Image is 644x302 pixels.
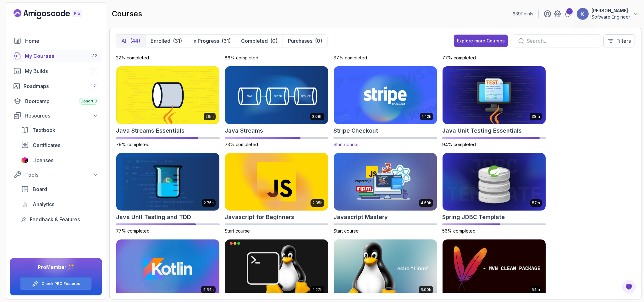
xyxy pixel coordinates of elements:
a: builds [10,65,102,77]
button: Check PRO Features [20,277,92,290]
a: roadmaps [10,80,102,92]
button: user profile image[PERSON_NAME]Software Engineer [576,8,639,20]
a: Check PRO Features [41,281,80,286]
p: 639 Points [513,11,533,17]
span: Board [33,185,47,193]
span: 77% completed [116,228,150,233]
span: 87% completed [333,55,367,60]
span: 86% completed [225,55,258,60]
p: Purchases [288,37,312,45]
a: analytics [17,198,102,211]
span: 56% completed [442,228,476,233]
h2: Java Unit Testing and TDD [116,213,191,222]
input: Search... [526,37,596,45]
img: Javascript Mastery card [334,153,437,211]
div: Home [25,37,98,45]
p: Enrolled [151,37,170,45]
div: Resources [25,112,98,119]
div: (44) [130,37,140,45]
p: 2.27h [312,287,322,292]
a: home [10,35,102,47]
button: Filters [603,34,635,47]
img: Maven Essentials card [443,239,546,297]
img: Java Streams card [225,66,328,124]
span: Start course [333,228,359,233]
img: Java Unit Testing and TDD card [116,153,219,211]
span: 7 [93,84,96,89]
button: Open Feedback Button [621,279,636,294]
button: In Progress(31) [187,35,236,47]
h2: Stripe Checkout [333,126,378,135]
div: Explore more Courses [457,38,505,44]
button: Enrolled(31) [145,35,187,47]
a: Java Unit Testing and TDD card2.75hJava Unit Testing and TDD77% completed [116,153,220,234]
a: Java Unit Testing Essentials card38mJava Unit Testing Essentials94% completed [442,66,546,148]
span: Feedback & Features [30,216,80,223]
span: 22% completed [116,55,149,60]
span: 94% completed [442,142,476,147]
p: [PERSON_NAME] [592,8,630,14]
a: Landing page [14,9,96,19]
span: 79% completed [116,142,150,147]
div: (31) [222,37,231,45]
p: 2.75h [204,200,214,206]
button: Resources [10,110,102,121]
img: user profile image [577,8,589,20]
span: 73% completed [225,142,258,147]
span: Textbook [32,126,55,134]
button: Tools [10,169,102,180]
a: 1 [564,10,571,18]
p: All [121,37,128,45]
div: Bootcamp [25,97,98,105]
span: Certificates [33,141,60,149]
span: Licenses [32,156,53,164]
p: 4.58h [421,200,431,206]
img: Java Unit Testing Essentials card [443,66,546,124]
img: Linux for Professionals card [225,239,328,297]
span: Start course [225,228,250,233]
div: (0) [270,37,278,45]
div: Roadmaps [24,82,98,90]
p: 57m [532,200,540,206]
h2: Javascript for Beginners [225,213,294,222]
div: (31) [173,37,182,45]
div: 1 [566,8,573,14]
span: Start course [333,142,359,147]
img: Javascript for Beginners card [225,153,328,211]
a: courses [10,50,102,62]
h2: courses [112,9,142,19]
img: Stripe Checkout card [331,65,439,126]
button: Completed(0) [236,35,283,47]
p: 2.08h [312,114,322,119]
p: 54m [532,287,540,292]
button: Purchases(0) [283,35,327,47]
p: 38m [531,114,540,119]
p: Filters [616,37,631,45]
p: 6.00h [421,287,431,292]
span: 1 [94,69,96,74]
span: Analytics [33,200,54,208]
a: Java Streams card2.08hJava Streams73% completed [225,66,328,148]
h2: Spring JDBC Template [442,213,505,222]
button: All(44) [116,35,145,47]
div: My Courses [25,52,98,60]
span: 32 [92,53,97,58]
h2: Java Streams Essentials [116,126,184,135]
img: jetbrains icon [21,157,29,163]
p: In Progress [192,37,219,45]
a: certificates [17,139,102,151]
img: Kotlin for Beginners card [116,239,219,297]
h2: Javascript Mastery [333,213,388,222]
p: Software Engineer [592,14,630,20]
a: licenses [17,154,102,167]
p: 26m [206,114,214,119]
a: Spring JDBC Template card57mSpring JDBC Template56% completed [442,153,546,234]
span: 77% completed [442,55,476,60]
div: My Builds [25,67,98,75]
div: Tools [25,171,98,178]
button: Explore more Courses [454,35,508,47]
a: bootcamp [10,95,102,107]
img: Linux Fundamentals card [334,239,437,297]
p: 1.42h [422,114,431,119]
